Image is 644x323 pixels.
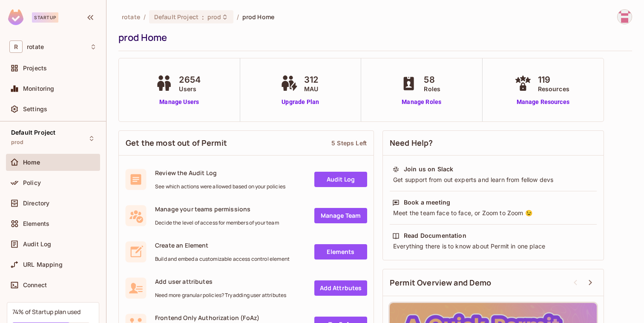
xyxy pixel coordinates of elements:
[179,73,201,86] span: 2654
[9,40,23,53] span: R
[27,43,44,50] span: Workspace: rotate
[126,138,227,148] span: Get the most out of Permit
[154,13,198,21] span: Default Project
[155,205,279,213] span: Manage your teams permissions
[23,159,40,166] span: Home
[314,280,367,296] a: Add Attrbutes
[304,73,318,86] span: 312
[392,242,594,251] div: Everything there is to know about Permit in one place
[23,261,63,268] span: URL Mapping
[155,169,285,177] span: Review the Audit Log
[155,241,290,249] span: Create an Element
[155,256,290,262] span: Build and embed a customizable access control element
[153,98,205,107] a: Manage Users
[201,14,204,20] span: :
[155,277,286,286] span: Add user attributes
[11,129,55,136] span: Default Project
[424,84,440,93] span: Roles
[314,244,367,260] a: Elements
[11,139,24,146] span: prod
[23,106,47,112] span: Settings
[404,198,450,207] div: Book a meeting
[390,277,492,288] span: Permit Overview and Demo
[390,138,433,148] span: Need Help?
[23,65,47,72] span: Projects
[237,13,239,21] li: /
[512,98,574,107] a: Manage Resources
[32,12,58,23] div: Startup
[618,10,632,24] img: hafiz@letsrotate.com
[279,98,322,107] a: Upgrade Plan
[155,292,286,299] span: Need more granular policies? Try adding user attributes
[155,314,259,322] span: Frontend Only Authorization (FoAz)
[314,208,367,223] a: Manage Team
[122,13,140,21] span: the active workspace
[331,139,367,147] div: 5 Steps Left
[242,13,274,21] span: prod Home
[12,308,80,316] div: 74% of Startup plan used
[23,220,49,227] span: Elements
[538,84,569,93] span: Resources
[207,13,221,21] span: prod
[179,84,201,93] span: Users
[23,241,51,248] span: Audit Log
[23,282,47,288] span: Connect
[392,176,594,184] div: Get support from out experts and learn from fellow devs
[392,209,594,217] div: Meet the team face to face, or Zoom to Zoom 😉
[538,73,569,86] span: 119
[155,219,279,226] span: Decide the level of access for members of your team
[155,183,285,190] span: See which actions were allowed based on your policies
[23,85,55,92] span: Monitoring
[398,98,445,107] a: Manage Roles
[23,179,41,186] span: Policy
[8,9,23,25] img: SReyMgAAAABJRU5ErkJggg==
[424,73,440,86] span: 58
[304,84,318,93] span: MAU
[314,172,367,187] a: Audit Log
[404,231,466,240] div: Read Documentation
[404,165,453,173] div: Join us on Slack
[144,13,146,21] li: /
[23,200,49,207] span: Directory
[118,31,628,44] div: prod Home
